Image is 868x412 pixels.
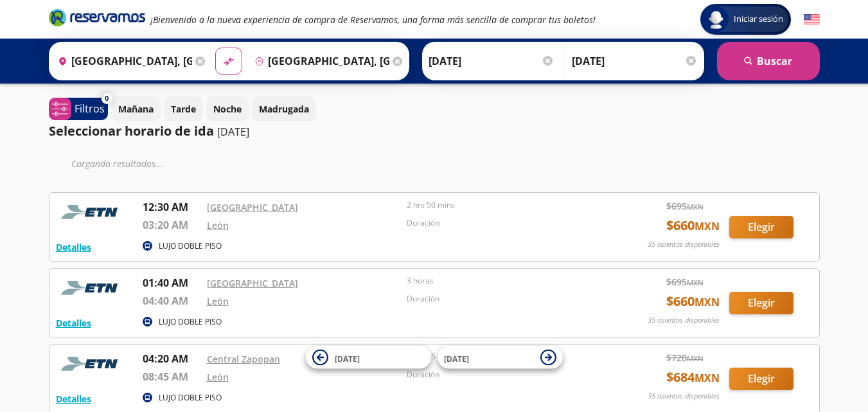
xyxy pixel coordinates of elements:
button: Detalles [56,240,91,254]
p: 08:45 AM [143,369,200,384]
a: Brand Logo [49,8,145,31]
p: 35 asientos disponibles [648,239,720,250]
p: LUJO DOBLE PISO [159,392,222,404]
p: Madrugada [259,102,309,116]
button: Noche [206,96,249,121]
p: Noche [213,102,242,116]
span: $ 695 [666,199,704,213]
a: [GEOGRAPHIC_DATA] [207,201,298,213]
p: 35 asientos disponibles [648,315,720,326]
p: 04:20 AM [143,351,200,366]
button: Elegir [729,368,793,390]
button: Elegir [729,216,793,238]
span: $ 684 [666,368,720,387]
img: RESERVAMOS [56,199,127,225]
button: Detalles [56,392,91,406]
a: León [207,295,229,307]
p: Tarde [171,102,196,116]
button: Tarde [164,96,203,121]
em: Cargando resultados ... [71,157,163,170]
p: Duración [407,369,601,381]
a: León [207,219,229,231]
p: 01:40 AM [143,275,200,291]
small: MXN [695,295,720,309]
button: [DATE] [306,346,431,369]
p: Seleccionar horario de ida [49,121,214,141]
i: Brand Logo [49,8,145,27]
button: Buscar [717,42,820,80]
input: Buscar Destino [249,45,389,77]
span: $ 720 [666,351,704,364]
span: [DATE] [444,353,469,364]
button: Madrugada [252,96,316,121]
p: 04:40 AM [143,293,200,309]
p: Filtros [75,101,105,116]
input: Buscar Origen [53,45,193,77]
p: LUJO DOBLE PISO [159,316,222,328]
small: MXN [695,371,720,385]
p: Mañana [118,102,154,116]
p: 03:20 AM [143,217,200,233]
p: 2 hrs 50 mins [407,199,601,211]
a: Central Zapopan [207,353,280,365]
span: 0 [105,93,109,104]
em: ¡Bienvenido a la nueva experiencia de compra de Reservamos, una forma más sencilla de comprar tus... [150,13,596,26]
small: MXN [687,278,704,287]
p: 12:30 AM [143,199,200,215]
span: $ 660 [666,216,720,235]
a: León [207,371,229,383]
p: 3 horas [407,275,601,287]
p: LUJO DOBLE PISO [159,240,222,252]
button: 0Filtros [49,98,108,120]
button: Detalles [56,316,91,330]
a: [GEOGRAPHIC_DATA] [207,277,298,289]
span: $ 695 [666,275,704,289]
img: RESERVAMOS [56,351,127,377]
button: English [804,12,820,28]
p: 35 asientos disponibles [648,391,720,402]
button: Elegir [729,292,793,314]
small: MXN [695,219,720,233]
small: MXN [687,202,704,211]
span: $ 660 [666,292,720,311]
small: MXN [687,354,704,363]
input: Opcional [572,45,698,77]
button: Mañana [111,96,161,121]
p: [DATE] [217,124,249,139]
input: Elegir Fecha [429,45,554,77]
span: [DATE] [335,353,360,364]
p: Duración [407,217,601,229]
span: Iniciar sesión [729,13,788,26]
button: [DATE] [438,346,563,369]
img: RESERVAMOS [56,275,127,301]
p: Duración [407,293,601,305]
